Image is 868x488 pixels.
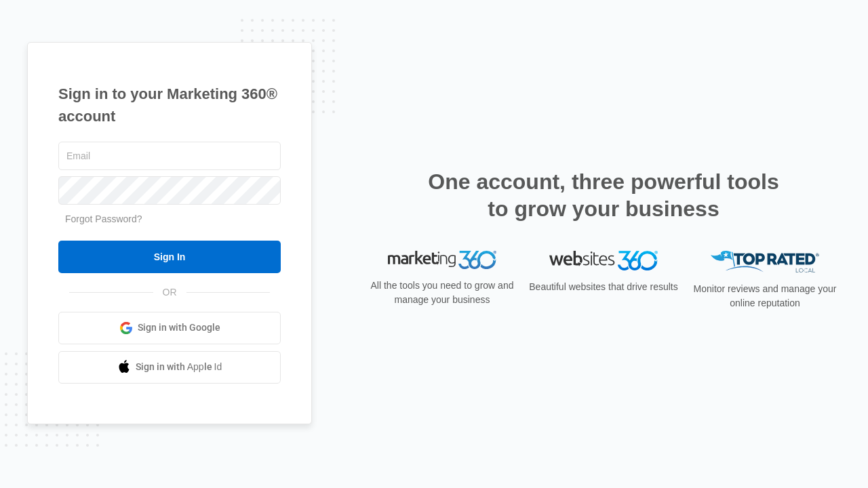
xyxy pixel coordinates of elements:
[366,279,518,307] p: All the tools you need to grow and manage your business
[153,285,186,300] span: OR
[58,83,281,127] h1: Sign in to your Marketing 360® account
[424,168,783,222] h2: One account, three powerful tools to grow your business
[58,351,281,384] a: Sign in with Apple Id
[549,251,658,270] img: Websites 360
[138,321,220,335] span: Sign in with Google
[711,251,819,273] img: Top Rated Local
[136,360,222,374] span: Sign in with Apple Id
[65,213,142,224] a: Forgot Password?
[689,282,841,310] p: Monitor reviews and manage your online reputation
[58,312,281,344] a: Sign in with Google
[388,251,496,270] img: Marketing 360
[528,280,679,294] p: Beautiful websites that drive results
[58,142,281,170] input: Email
[58,241,281,273] input: Sign In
